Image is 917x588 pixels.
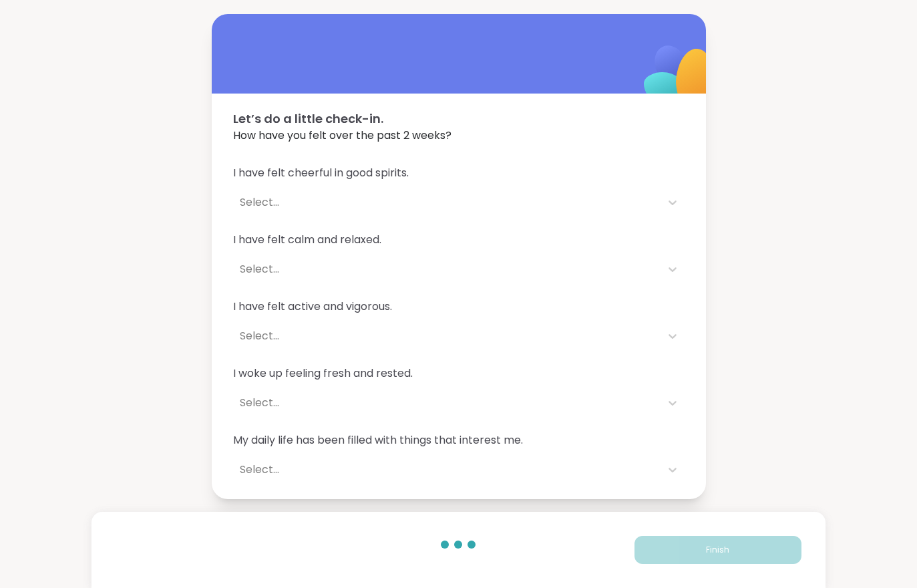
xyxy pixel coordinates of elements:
[233,365,685,382] span: I woke up feeling fresh and rested.
[240,261,654,277] div: Select...
[240,462,654,478] div: Select...
[233,299,685,315] span: I have felt active and vigorous.
[634,536,801,564] button: Finish
[233,128,685,144] span: How have you felt over the past 2 weeks?
[612,11,745,144] img: ShareWell Logomark
[233,110,685,128] span: Let’s do a little check-in.
[240,194,654,210] div: Select...
[706,544,729,556] span: Finish
[233,232,685,248] span: I have felt calm and relaxed.
[233,165,685,181] span: I have felt cheerful in good spirits.
[233,432,685,448] span: My daily life has been filled with things that interest me.
[240,328,654,344] div: Select...
[240,395,654,411] div: Select...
